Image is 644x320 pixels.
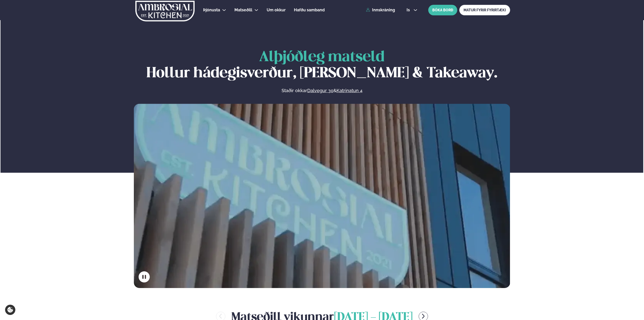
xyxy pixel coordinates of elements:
[307,88,333,94] a: Dalvegur 30
[459,5,510,15] a: MATUR FYRIR FYRIRTÆKI
[234,7,252,13] a: Matseðill
[428,5,457,15] button: BÓKA BORÐ
[267,8,286,12] span: Um okkur
[267,7,286,13] a: Um okkur
[203,8,220,12] span: Þjónusta
[259,50,385,64] span: Alþjóðleg matseld
[366,8,395,12] a: Innskráning
[135,1,195,21] img: logo
[227,88,417,94] p: Staðir okkar &
[294,7,325,13] a: Hafðu samband
[403,8,421,12] button: is
[5,305,15,315] a: Cookie settings
[203,7,220,13] a: Þjónusta
[336,88,362,94] a: Katrinatun 4
[294,8,325,12] span: Hafðu samband
[134,49,510,82] h1: Hollur hádegisverður, [PERSON_NAME] & Takeaway.
[407,8,411,12] span: is
[234,8,252,12] span: Matseðill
